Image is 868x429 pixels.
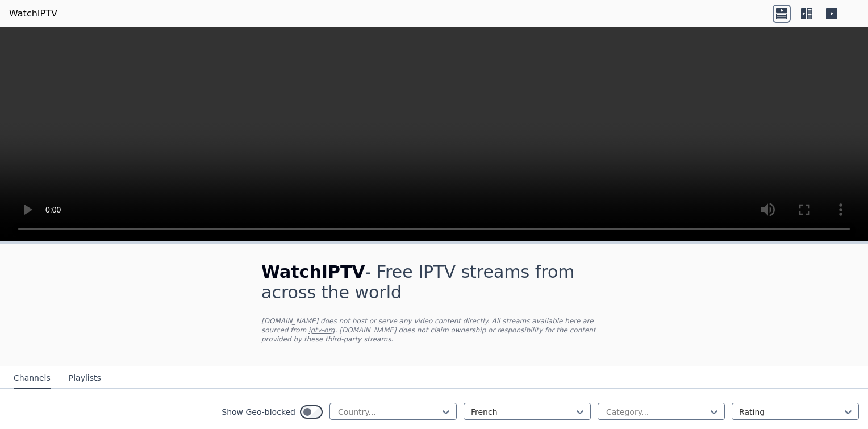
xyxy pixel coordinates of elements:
button: Channels [14,368,51,389]
label: Show Geo-blocked [222,406,295,418]
button: Playlists [69,368,101,389]
a: iptv-org [308,326,335,334]
h1: - Free IPTV streams from across the world [261,262,607,303]
span: WatchIPTV [261,262,365,282]
a: WatchIPTV [9,7,57,20]
p: [DOMAIN_NAME] does not host or serve any video content directly. All streams available here are s... [261,316,607,344]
